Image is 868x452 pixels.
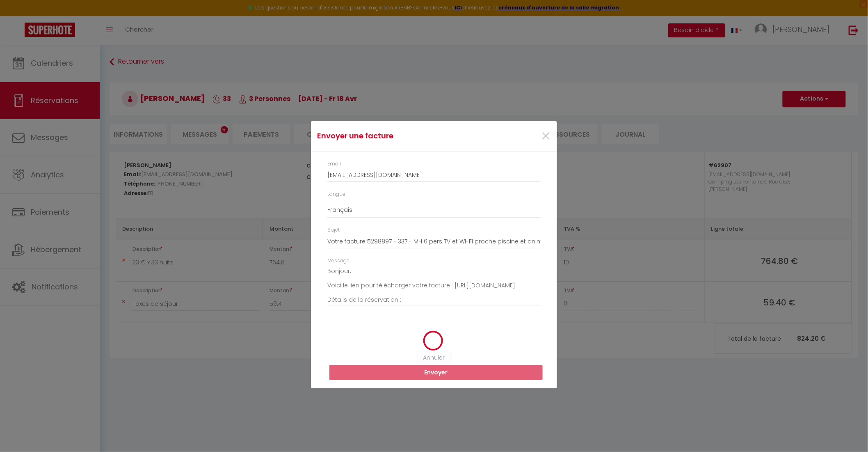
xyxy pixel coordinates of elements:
[327,257,349,265] label: Message
[327,160,341,168] label: Email
[329,365,543,381] button: Envoyer
[7,3,31,28] button: Ouvrir le widget de chat LiveChat
[327,190,345,198] label: Langue
[541,128,551,145] button: Close
[317,130,469,142] h4: Envoyer une facture
[327,226,340,234] label: Sujet
[417,351,451,365] button: Annuler
[833,415,862,446] iframe: Chat
[541,124,551,149] span: ×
